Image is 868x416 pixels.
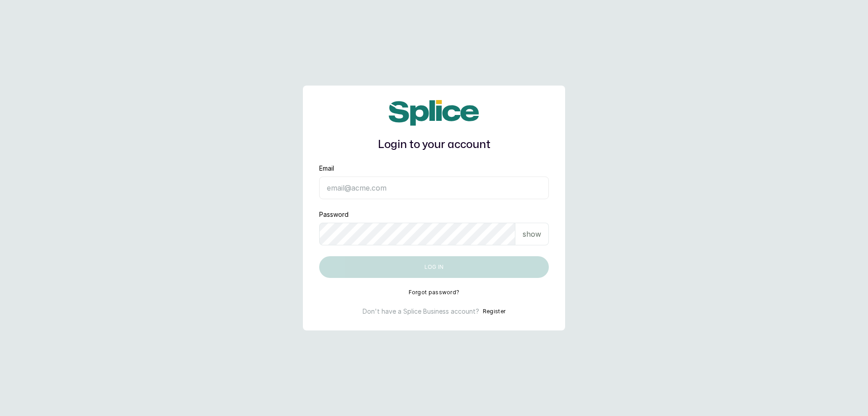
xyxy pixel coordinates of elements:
[483,307,505,316] button: Register
[319,164,334,173] label: Email
[319,256,549,278] button: Log in
[319,210,349,219] label: Password
[523,229,541,239] p: show
[319,137,549,153] h1: Login to your account
[409,289,460,296] button: Forgot password?
[319,177,549,199] input: email@acme.com
[363,307,479,316] p: Don't have a Splice Business account?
